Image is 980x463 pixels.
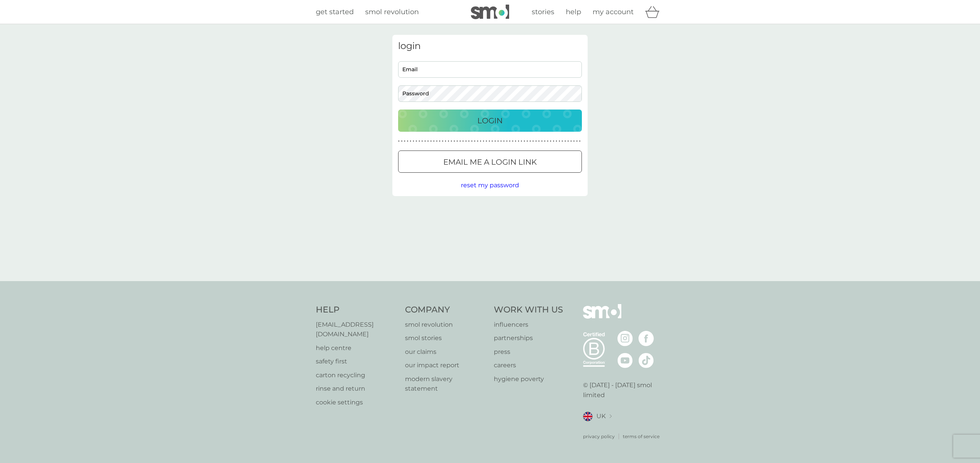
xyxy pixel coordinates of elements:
img: visit the smol Instagram page [617,331,633,346]
p: ● [567,139,569,143]
p: ● [468,139,470,143]
a: modern slavery statement [405,374,487,394]
a: smol stories [405,333,487,343]
button: reset my password [461,180,519,190]
a: safety first [316,357,397,366]
p: ● [410,139,412,143]
span: help [566,8,581,16]
a: our impact report [405,360,487,370]
p: ● [529,139,531,143]
p: ● [495,139,496,143]
p: ● [515,139,516,143]
span: UK [596,411,606,421]
p: ● [462,139,464,143]
p: ● [527,139,528,143]
a: smol revolution [365,7,419,18]
p: ● [532,139,534,143]
p: ● [579,139,581,143]
h4: Help [316,304,397,316]
p: ● [535,139,537,143]
p: hygiene poverty [494,374,563,384]
p: ● [404,139,405,143]
p: ● [570,139,572,143]
p: our claims [405,347,487,357]
p: ● [436,139,438,143]
p: ● [427,139,429,143]
a: carton recycling [316,370,397,380]
p: press [494,347,563,357]
p: ● [562,139,563,143]
p: ● [506,139,508,143]
img: visit the smol Facebook page [639,331,654,346]
p: ● [454,139,455,143]
p: ● [477,139,479,143]
p: ● [401,139,403,143]
a: rinse and return [316,384,397,394]
p: ● [576,139,578,143]
p: ● [413,139,414,143]
p: ● [541,139,543,143]
span: get started [316,8,354,16]
p: ● [500,139,502,143]
p: ● [524,139,525,143]
p: ● [483,139,484,143]
p: ● [547,139,549,143]
h3: login [398,41,582,52]
p: Login [477,115,503,127]
img: visit the smol Youtube page [617,353,633,368]
p: ● [573,139,575,143]
a: terms of service [623,433,660,440]
p: ● [553,139,554,143]
p: ● [421,139,423,143]
p: privacy policy [583,433,615,440]
p: ● [492,139,493,143]
button: Email me a login link [398,151,582,173]
img: visit the smol Tiktok page [639,353,654,368]
a: partnerships [494,333,563,343]
p: ● [418,139,420,143]
button: Login [398,110,582,132]
p: ● [544,139,546,143]
p: ● [497,139,499,143]
span: smol revolution [365,8,419,16]
a: help centre [316,343,397,353]
p: ● [459,139,461,143]
p: ● [439,139,441,143]
p: Email me a login link [443,156,537,168]
p: ● [556,139,557,143]
p: ● [488,139,490,143]
p: ● [512,139,513,143]
p: ● [538,139,540,143]
p: ● [430,139,432,143]
p: ● [448,139,449,143]
p: © [DATE] - [DATE] smol limited [583,380,665,400]
img: smol [583,304,621,330]
p: ● [433,139,435,143]
p: ● [480,139,482,143]
p: ● [559,139,560,143]
a: stories [532,7,554,18]
p: ● [518,139,519,143]
h4: Company [405,304,487,316]
p: ● [565,139,566,143]
img: select a new location [609,414,612,419]
a: smol revolution [405,320,487,330]
span: reset my password [461,182,519,189]
p: ● [425,139,426,143]
a: influencers [494,320,563,330]
div: basket [645,4,664,20]
a: careers [494,360,563,370]
span: stories [532,8,554,16]
a: cookie settings [316,398,397,407]
p: ● [509,139,511,143]
p: ● [474,139,475,143]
